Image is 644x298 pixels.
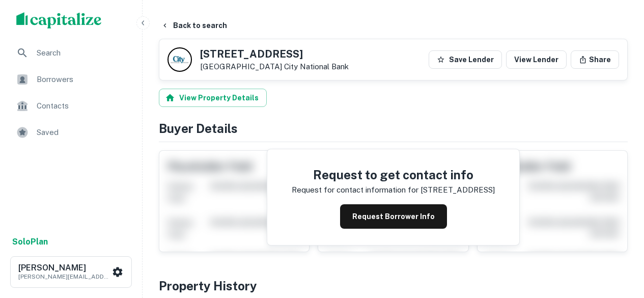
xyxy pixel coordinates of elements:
span: Saved [37,126,128,139]
span: Borrowers [37,73,128,86]
p: Request for contact information for [292,184,418,196]
button: Back to search [157,16,231,35]
a: Saved [8,120,134,145]
h4: Property History [159,277,628,295]
button: View Property Details [159,89,267,107]
h4: Buyer Details [159,119,628,138]
span: Search [37,47,128,59]
h6: [PERSON_NAME] [18,264,110,272]
a: SoloPlan [12,236,48,248]
button: Request Borrower Info [340,204,447,229]
a: View Lender [506,50,567,69]
p: [STREET_ADDRESS] [421,184,495,196]
a: Search [8,41,134,65]
span: Contacts [37,100,128,112]
p: [PERSON_NAME][EMAIL_ADDRESS][DOMAIN_NAME] [18,272,110,281]
h4: Request to get contact info [292,166,495,184]
button: Save Lender [429,50,502,69]
button: [PERSON_NAME][PERSON_NAME][EMAIL_ADDRESS][DOMAIN_NAME] [10,256,132,288]
a: Borrowers [8,67,134,92]
p: [GEOGRAPHIC_DATA] [200,62,349,71]
img: capitalize-logo.png [16,12,102,29]
h5: [STREET_ADDRESS] [200,49,349,59]
button: Share [571,50,619,69]
a: Contacts [8,94,134,118]
strong: Solo Plan [12,237,48,247]
a: City National Bank [284,62,349,71]
iframe: Chat Widget [593,216,644,265]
